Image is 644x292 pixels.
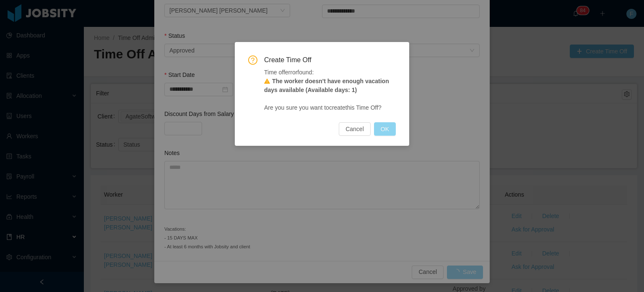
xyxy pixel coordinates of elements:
[264,103,396,112] span: Are you sure you want to create this Time Off?
[248,55,257,65] i: icon: question-circle
[264,78,270,84] i: icon: warning
[264,68,396,77] span: Time off error found:
[264,55,396,65] span: Create Time Off
[339,122,371,136] button: Cancel
[264,78,389,93] span: The worker doesn't have enough vacation days available (Available days: 1)
[374,122,396,136] button: OK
